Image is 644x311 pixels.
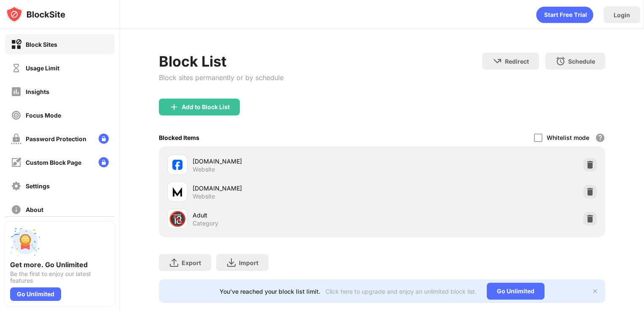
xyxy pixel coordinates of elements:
[159,53,284,70] div: Block List
[10,271,110,284] div: Be the first to enjoy our latest features
[487,283,545,300] div: Go Unlimited
[10,227,40,257] img: push-unlimited.svg
[26,64,59,72] div: Usage Limit
[11,134,21,144] img: password-protection-off.svg
[182,104,230,110] div: Add to Block List
[239,259,258,266] div: Import
[169,210,186,228] div: 🔞
[547,134,589,141] div: Whitelist mode
[592,288,598,295] img: x-button.svg
[26,182,50,190] div: Settings
[193,166,215,173] div: Website
[26,112,61,119] div: Focus Mode
[99,134,109,144] img: lock-menu.svg
[193,220,218,227] div: Category
[11,39,21,50] img: block-on.svg
[6,6,65,23] img: logo-blocksite.svg
[193,211,382,220] div: Adult
[193,157,382,166] div: [DOMAIN_NAME]
[182,259,201,266] div: Export
[26,206,43,213] div: About
[11,86,21,97] img: insights-off.svg
[471,8,636,86] iframe: Sign in with Google Dialog
[193,184,382,193] div: [DOMAIN_NAME]
[220,288,320,295] div: You’ve reached your block list limit.
[193,193,215,200] div: Website
[10,260,110,269] div: Get more. Go Unlimited
[172,160,182,170] img: favicons
[11,63,21,73] img: time-usage-off.svg
[10,287,61,301] div: Go Unlimited
[26,135,86,142] div: Password Protection
[11,181,21,191] img: settings-off.svg
[26,41,57,48] div: Block Sites
[325,288,477,295] div: Click here to upgrade and enjoy an unlimited block list.
[172,187,182,197] img: favicons
[26,88,49,95] div: Insights
[11,110,21,121] img: focus-off.svg
[159,134,199,141] div: Blocked Items
[26,159,81,166] div: Custom Block Page
[11,204,21,215] img: about-off.svg
[99,157,109,167] img: lock-menu.svg
[536,6,593,23] div: animation
[159,73,284,82] div: Block sites permanently or by schedule
[11,157,21,168] img: customize-block-page-off.svg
